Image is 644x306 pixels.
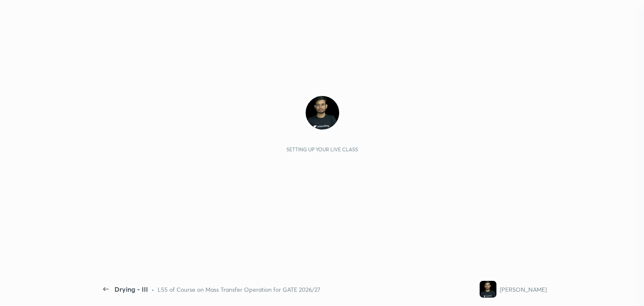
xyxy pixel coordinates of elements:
div: [PERSON_NAME] [500,285,547,294]
img: 143f78ded8b14cd2875f9ae30291ab3c.jpg [306,96,339,130]
img: 143f78ded8b14cd2875f9ae30291ab3c.jpg [480,281,496,298]
div: • [151,285,154,294]
div: Setting up your live class [286,146,358,153]
div: Drying - III [114,284,148,294]
div: L55 of Course on Mass Transfer Operation for GATE 2026/27 [158,285,320,294]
